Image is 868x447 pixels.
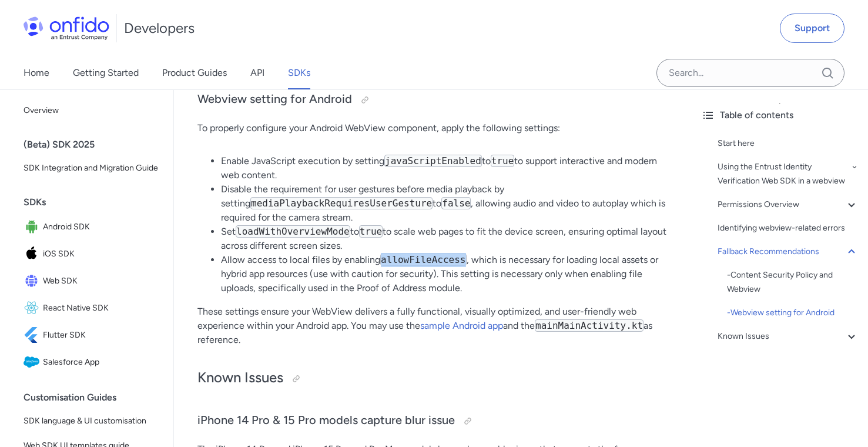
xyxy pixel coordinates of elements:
img: IconAndroid SDK [24,219,43,235]
img: IconSalesforce App [24,354,43,371]
span: Salesforce App [43,354,159,371]
p: These settings ensure your WebView delivers a fully functional, visually optimized, and user-frie... [197,305,668,347]
li: Enable JavaScript execution by setting to to support interactive and modern web content. [221,154,668,182]
a: -Webview setting for Android [727,306,859,320]
span: iOS SDK [43,246,159,262]
a: Identifying webview-related errors [718,221,859,235]
input: Onfido search input field [656,59,844,87]
img: IconWeb SDK [24,273,43,289]
h1: Developers [124,19,195,38]
span: Overview [24,104,159,118]
span: Android SDK [43,219,159,235]
a: Getting Started [73,56,139,89]
a: IconWeb SDKWeb SDK [19,268,164,294]
code: allowFileAccess [380,253,467,266]
a: IconSalesforce AppSalesforce App [19,349,164,375]
a: Known Issues [718,329,859,343]
a: SDK language & UI customisation [19,409,164,433]
span: SDK Integration and Migration Guide [24,161,159,175]
code: javaScriptEnabled [384,155,482,167]
a: -Content Security Policy and Webview [727,268,859,296]
div: SDKs [24,191,169,214]
span: React Native SDK [43,300,159,316]
span: Web SDK [43,273,159,289]
a: IconiOS SDKiOS SDK [19,241,164,267]
code: mediaPlaybackRequiresUserGesture [250,197,433,209]
div: - Webview setting for Android [727,306,859,320]
code: true [491,155,515,167]
a: Using the Entrust Identity Verification Web SDK in a webview [718,160,859,188]
li: Set to to scale web pages to fit the device screen, ensuring optimal layout across different scre... [221,225,668,253]
a: Start here [718,136,859,151]
a: IconReact Native SDKReact Native SDK [19,295,164,321]
a: sample Android app [420,320,503,331]
img: Onfido Logo [24,16,109,40]
code: true [359,225,383,238]
h3: iPhone 14 Pro & 15 Pro models capture blur issue [197,412,668,431]
a: IconAndroid SDKAndroid SDK [19,214,164,240]
img: IconiOS SDK [24,246,43,262]
span: Flutter SDK [43,327,159,343]
img: IconReact Native SDK [24,300,43,316]
span: SDK language & UI customisation [24,414,159,428]
li: Allow access to local files by enabling , which is necessary for loading local assets or hybrid a... [221,253,668,295]
a: Home [24,56,49,89]
div: Customisation Guides [24,386,169,409]
h3: Webview setting for Android [197,91,668,109]
a: API [250,56,264,89]
code: loadWithOverviewMode [236,225,350,238]
h2: Known Issues [197,368,668,388]
code: mainMainActivity.kt [535,319,644,332]
a: IconFlutter SDKFlutter SDK [19,322,164,348]
img: IconFlutter SDK [24,327,43,343]
a: Overview [19,99,164,122]
p: To properly configure your Android WebView component, apply the following settings: [197,121,668,135]
code: false [441,197,471,209]
a: Permissions Overview [718,198,859,212]
div: (Beta) SDK 2025 [24,133,169,156]
li: Disable the requirement for user gestures before media playback by setting to , allowing audio an... [221,182,668,225]
a: Product Guides [162,56,227,89]
a: Fallback Recommendations [718,245,859,259]
a: SDKs [288,56,310,89]
a: SDK Integration and Migration Guide [19,156,164,180]
a: Support [780,14,844,43]
div: - Content Security Policy and Webview [727,268,859,296]
div: Table of contents [701,108,859,122]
